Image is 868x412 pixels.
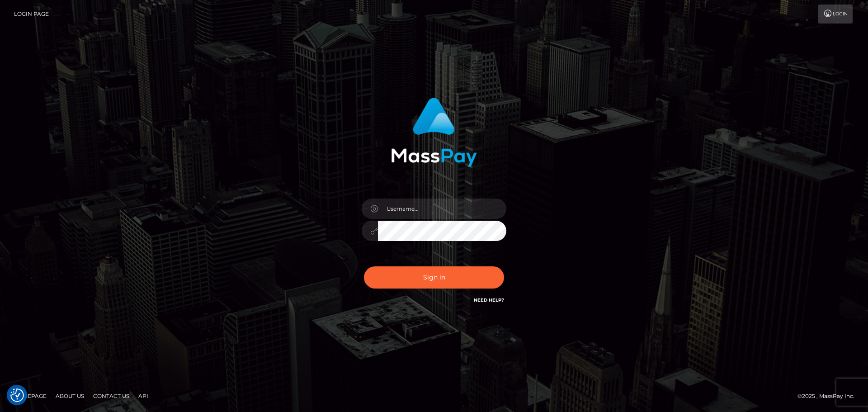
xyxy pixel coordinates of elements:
[474,297,504,303] a: Need Help?
[14,5,49,24] a: Login Page
[52,389,88,403] a: About Us
[135,389,152,403] a: API
[818,5,853,24] a: Login
[797,391,861,401] div: © 2025 , MassPay Inc.
[364,266,504,289] button: Sign in
[10,388,24,402] button: Consent Preferences
[10,388,24,402] img: Revisit consent button
[391,98,477,167] img: MassPay Login
[10,389,50,403] a: Homepage
[378,199,506,219] input: Username...
[90,389,133,403] a: Contact Us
